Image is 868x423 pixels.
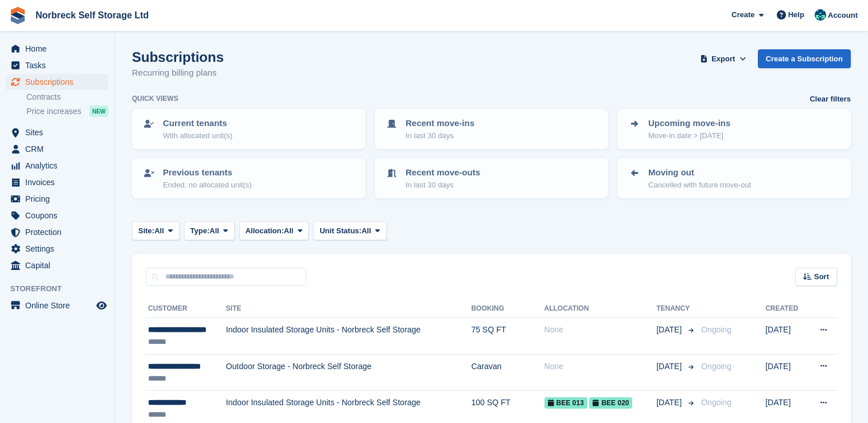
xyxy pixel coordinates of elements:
[656,361,684,373] span: [DATE]
[406,166,480,179] p: Recent move-outs
[163,179,252,191] p: Ended, no allocated unit(s)
[765,300,807,318] th: Created
[25,124,94,140] span: Sites
[788,9,804,21] span: Help
[25,191,94,207] span: Pricing
[246,225,284,237] span: Allocation:
[406,117,474,130] p: Recent move-ins
[25,174,94,190] span: Invoices
[544,300,657,318] th: Allocation
[361,225,371,237] span: All
[765,354,807,391] td: [DATE]
[184,221,235,240] button: Type: All
[25,141,94,157] span: CRM
[313,221,386,240] button: Unit Status: All
[6,57,108,73] a: menu
[701,398,731,407] span: Ongoing
[95,299,108,312] a: Preview store
[6,141,108,157] a: menu
[471,318,544,355] td: 75 SQ FT
[648,130,730,142] p: Move-in date > [DATE]
[25,257,94,273] span: Capital
[25,297,94,314] span: Online Store
[154,225,164,237] span: All
[133,159,364,197] a: Previous tenants Ended, no allocated unit(s)
[25,57,94,73] span: Tasks
[132,93,178,104] h6: Quick views
[809,93,851,105] a: Clear filters
[6,297,108,314] a: menu
[163,166,252,179] p: Previous tenants
[406,179,480,191] p: In last 30 days
[648,117,730,130] p: Upcoming move-ins
[471,300,544,318] th: Booking
[758,49,851,68] a: Create a Subscription
[6,74,108,90] a: menu
[656,397,684,409] span: [DATE]
[648,179,751,191] p: Cancelled with future move-out
[814,271,829,283] span: Sort
[648,166,751,179] p: Moving out
[701,362,731,371] span: Ongoing
[471,354,544,391] td: Caravan
[731,9,754,21] span: Create
[26,106,81,117] span: Price increases
[6,207,108,224] a: menu
[226,318,472,355] td: Indoor Insulated Storage Units - Norbreck Self Storage
[6,158,108,174] a: menu
[701,325,731,334] span: Ongoing
[6,41,108,57] a: menu
[25,158,94,174] span: Analytics
[544,397,587,409] span: BEE 013
[9,7,26,24] img: stora-icon-8386f47178a22dfd0bd8f6a31ec36ba5ce8667c1dd55bd0f319d3a0aa187defe.svg
[376,159,607,197] a: Recent move-outs In last 30 days
[133,110,364,148] a: Current tenants With allocated unit(s)
[376,110,607,148] a: Recent move-ins In last 30 days
[25,74,94,90] span: Subscriptions
[239,221,309,240] button: Allocation: All
[226,300,472,318] th: Site
[209,225,219,237] span: All
[815,9,826,21] img: Sally King
[25,224,94,240] span: Protection
[6,174,108,190] a: menu
[6,124,108,140] a: menu
[284,225,294,237] span: All
[828,10,858,21] span: Account
[89,105,108,117] div: NEW
[132,221,180,240] button: Site: All
[406,130,474,142] p: In last 30 days
[6,257,108,273] a: menu
[190,225,210,237] span: Type:
[698,49,749,68] button: Export
[765,318,807,355] td: [DATE]
[25,241,94,257] span: Settings
[10,283,114,295] span: Storefront
[618,159,850,197] a: Moving out Cancelled with future move-out
[146,300,226,318] th: Customer
[25,41,94,57] span: Home
[320,225,361,237] span: Unit Status:
[6,241,108,257] a: menu
[163,117,232,130] p: Current tenants
[656,324,684,336] span: [DATE]
[6,191,108,207] a: menu
[6,224,108,240] a: menu
[618,110,850,148] a: Upcoming move-ins Move-in date > [DATE]
[589,397,632,409] span: BEE 020
[544,324,657,336] div: None
[132,66,224,80] p: Recurring billing plans
[656,300,696,318] th: Tenancy
[25,207,94,224] span: Coupons
[544,361,657,373] div: None
[163,130,232,142] p: With allocated unit(s)
[26,105,108,117] a: Price increases NEW
[132,49,224,65] h1: Subscriptions
[31,6,153,25] a: Norbreck Self Storage Ltd
[26,92,108,103] a: Contracts
[138,225,154,237] span: Site:
[226,354,472,391] td: Outdoor Storage - Norbreck Self Storage
[711,53,735,65] span: Export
